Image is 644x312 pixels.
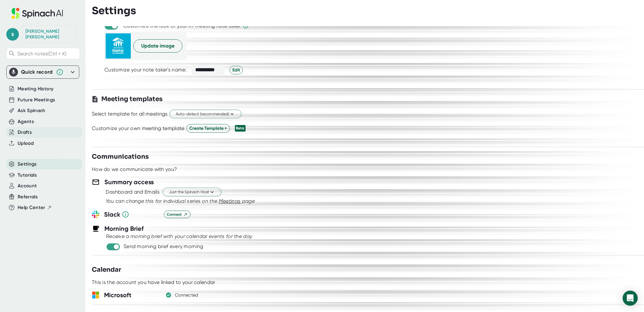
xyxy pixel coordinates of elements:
span: Meetings [219,198,241,204]
div: Beta [235,125,246,132]
div: Open Intercom Messenger [623,291,638,306]
img: picture [106,33,131,59]
button: Upload [18,140,34,147]
button: Drafts [18,129,32,136]
button: Ask Spinach [18,107,46,114]
h3: Summary access [104,177,154,187]
button: Tutorials [18,172,37,179]
span: Edit [232,67,240,73]
span: s [6,28,19,41]
button: Meetings [219,197,241,205]
div: This is the account you have linked to your calendar [92,279,215,286]
h3: Settings [92,5,136,17]
div: Dashboard and Emails [106,189,159,195]
button: Help Center [18,204,52,211]
div: How do we communicate with you? [92,166,177,173]
button: Update image [133,39,182,53]
span: Update image [141,42,175,50]
button: Just the Spinach Host [163,188,221,196]
div: Customize your own meeting template [92,125,185,132]
div: Quick record [21,69,53,75]
button: Settings [18,161,37,168]
button: Referrals [18,193,38,201]
span: Create Template + [189,125,227,132]
button: Connect [164,211,191,218]
button: Create Template + [186,124,230,133]
h3: Slack [104,210,159,219]
h3: Morning Brief [104,224,144,233]
button: Future Meetings [18,96,55,104]
div: Customize your note taker's name: [104,67,187,73]
h3: Meeting templates [101,94,163,104]
div: Quick record [9,66,76,78]
button: Auto-detect (recommended) [169,110,241,118]
div: Scott Nordquist [25,29,73,40]
h3: Communications [92,152,149,162]
div: Send morning brief every morning [124,243,203,250]
span: Help Center [18,204,45,211]
span: Search notes (Ctrl + K) [17,51,66,57]
button: Agents [18,118,34,125]
button: Account [18,182,37,190]
span: Connect [167,212,188,217]
span: Auto-detect (recommended) [176,111,235,117]
button: Edit [230,66,243,74]
span: Just the Spinach Host [169,189,215,195]
div: Connected [175,292,198,298]
i: You can change this for individual series on the page [106,198,255,204]
h3: Microsoft [104,290,159,300]
div: Select template for all meetings [92,111,168,117]
button: Meeting History [18,85,53,93]
h3: Calendar [92,265,121,275]
i: Receive a morning brief with your calendar events for the day [106,233,252,239]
